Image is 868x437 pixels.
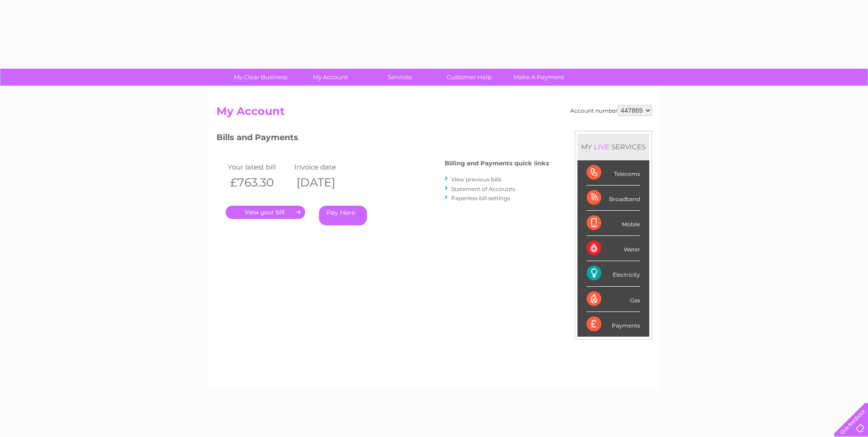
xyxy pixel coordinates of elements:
[226,206,305,219] a: .
[587,186,640,211] div: Broadband
[592,142,611,151] div: LIVE
[216,131,549,147] h3: Bills and Payments
[362,69,437,86] a: Services
[216,105,652,122] h2: My Account
[451,186,515,192] a: Statement of Accounts
[431,69,507,86] a: Customer Help
[587,287,640,312] div: Gas
[292,173,358,192] th: [DATE]
[223,69,298,86] a: My Clear Business
[319,206,367,225] a: Pay Here
[570,105,652,116] div: Account number
[587,236,640,261] div: Water
[587,211,640,236] div: Mobile
[577,134,649,160] div: MY SERVICES
[587,312,640,337] div: Payments
[226,161,292,173] td: Your latest bill
[292,69,368,86] a: My Account
[451,195,510,202] a: Paperless bill settings
[445,160,549,167] h4: Billing and Payments quick links
[587,261,640,286] div: Electricity
[292,161,358,173] td: Invoice date
[451,176,501,183] a: View previous bills
[226,173,292,192] th: £763.30
[587,160,640,186] div: Telecoms
[501,69,577,86] a: Make A Payment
